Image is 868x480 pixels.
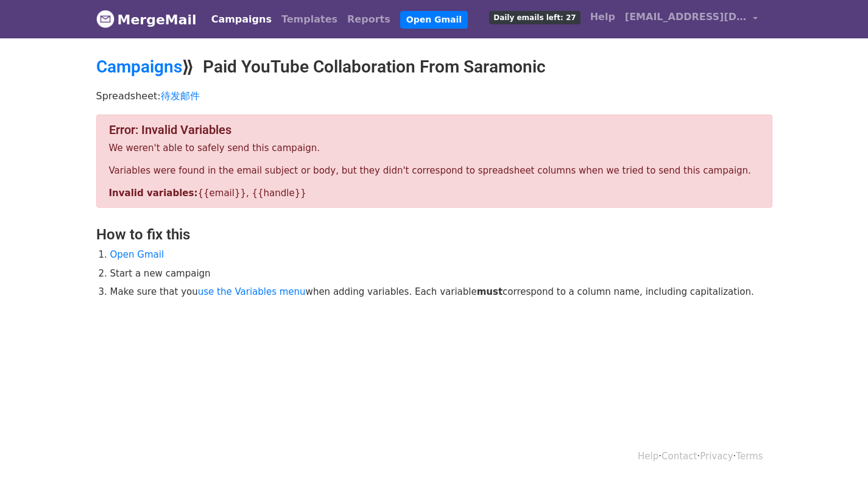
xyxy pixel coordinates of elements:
[585,5,620,29] a: Help
[484,5,585,29] a: Daily emails left: 27
[110,267,772,281] li: Start a new campaign
[109,188,198,199] strong: Invalid variables:
[638,451,658,462] a: Help
[489,11,580,24] span: Daily emails left: 27
[400,11,468,29] a: Open Gmail
[109,164,760,177] p: Variables were found in the email subject or body, but they didn't correspond to spreadsheet colu...
[96,57,182,77] a: Campaigns
[96,10,115,28] img: MergeMail logo
[625,10,747,24] span: [EMAIL_ADDRESS][DOMAIN_NAME]
[161,90,200,102] a: 待发邮件
[96,7,197,32] a: MergeMail
[109,187,760,200] p: {{email}}, {{handle}}
[109,142,760,155] p: We weren't able to safely send this campaign.
[109,122,760,137] h4: Error: Invalid Variables
[662,451,697,462] a: Contact
[477,286,503,297] strong: must
[620,5,763,34] a: [EMAIL_ADDRESS][DOMAIN_NAME]
[206,7,277,32] a: Campaigns
[700,451,733,462] a: Privacy
[198,286,306,297] a: use the Variables menu
[110,249,164,260] a: Open Gmail
[736,451,763,462] a: Terms
[110,285,772,299] li: Make sure that you when adding variables. Each variable correspond to a column name, including ca...
[342,7,395,32] a: Reports
[96,226,772,244] h3: How to fix this
[277,7,342,32] a: Templates
[96,57,772,77] h2: ⟫ Paid YouTube Collaboration From Saramonic
[96,90,772,102] p: Spreadsheet:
